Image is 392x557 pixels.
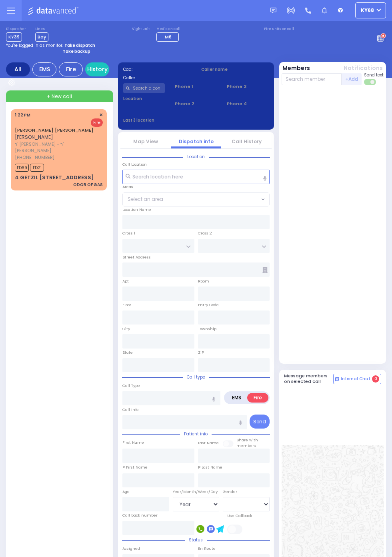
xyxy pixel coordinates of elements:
label: Cross 2 [198,230,212,236]
label: ZIP [198,350,204,355]
div: EMS [32,62,56,76]
h5: Message members on selected call [284,373,334,384]
div: Fire [59,62,83,76]
label: Room [198,278,209,284]
span: Patient info [180,431,212,437]
small: Share with [236,437,258,443]
span: ✕ [99,112,103,118]
span: M6 [165,34,172,40]
label: Entry Code [198,302,219,308]
label: P Last Name [198,465,222,470]
label: Apt [122,278,129,284]
input: Search member [282,73,342,85]
label: Age [122,489,130,495]
label: Dispatcher [6,27,26,32]
span: Other building occupants [262,267,268,273]
img: comment-alt.png [335,377,339,381]
label: Call Info [122,407,138,413]
button: Notifications [344,64,383,72]
span: FD21 [30,164,44,172]
img: Logo [28,6,81,16]
span: Send text [364,72,384,78]
span: Fire [91,118,103,127]
span: [PHONE_NUMBER] [15,154,54,160]
span: Call type [183,374,209,380]
span: 1:22 PM [15,112,30,118]
label: City [122,326,130,332]
label: Location [123,96,165,102]
input: Search a contact [123,83,165,93]
label: EMS [226,393,248,403]
label: Call back number [122,513,158,518]
span: ר' [PERSON_NAME] - ר' [PERSON_NAME] [15,141,100,154]
label: Assigned [122,546,140,551]
label: Cad: [123,66,191,72]
strong: Take backup [63,48,90,54]
label: Areas [122,184,133,190]
img: message.svg [270,8,276,14]
label: Cross 1 [122,230,135,236]
label: Fire [247,393,268,403]
label: Last 3 location [123,117,196,123]
button: Send [250,415,270,429]
span: + New call [47,93,72,100]
span: Phone 2 [175,100,217,107]
label: Caller: [123,75,191,81]
span: Select an area [128,196,163,203]
span: 0 [372,375,379,383]
button: Internal Chat 0 [333,374,381,384]
label: State [122,350,133,355]
strong: Take dispatch [64,42,95,48]
span: ky68 [361,7,374,14]
span: FD69 [15,164,29,172]
a: [PERSON_NAME] [PERSON_NAME] [15,127,94,133]
div: All [6,62,30,76]
label: En Route [198,546,216,551]
label: Medic on call [156,27,181,32]
span: Internal Chat [341,376,370,382]
label: Call Type [122,383,140,389]
span: KY39 [6,32,22,42]
label: Gender [223,489,237,495]
label: Fire units on call [264,27,294,32]
label: First Name [122,440,144,445]
div: Year/Month/Week/Day [173,489,220,495]
span: Phone 4 [227,100,269,107]
label: Township [198,326,216,332]
label: P First Name [122,465,148,470]
span: Location [183,154,209,160]
span: members [236,443,256,448]
a: Call History [232,138,262,145]
a: Dispatch info [179,138,214,145]
span: Phone 1 [175,83,217,90]
label: Location Name [122,207,151,212]
button: Members [282,64,310,72]
label: Floor [122,302,131,308]
span: [PERSON_NAME] [15,134,53,140]
div: 4 GETZIL [STREET_ADDRESS] [15,174,94,182]
label: Lines [35,27,48,32]
label: Call Location [122,162,147,167]
label: Turn off text [364,78,377,86]
input: Search location here [122,170,270,184]
a: History [85,62,109,76]
button: ky68 [355,2,386,18]
label: Caller name [201,66,269,72]
label: Night unit [132,27,150,32]
label: Street Address [122,254,151,260]
label: Last Name [198,440,219,446]
span: You're logged in as monitor. [6,42,63,48]
span: Phone 3 [227,83,269,90]
span: Bay [35,32,48,42]
label: Use Callback [227,513,252,519]
span: Status [185,537,207,543]
div: ODOR OF GAS [73,182,103,188]
a: Map View [133,138,158,145]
